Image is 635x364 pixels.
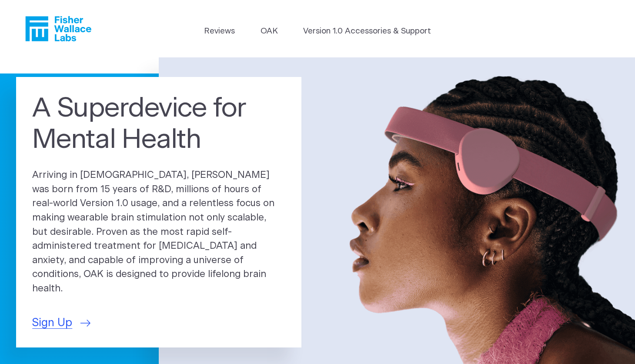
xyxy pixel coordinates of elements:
[303,25,431,37] a: Version 1.0 Accessories & Support
[32,168,285,296] p: Arriving in [DEMOGRAPHIC_DATA], [PERSON_NAME] was born from 15 years of R&D, millions of hours of...
[32,315,90,331] a: Sign Up
[32,93,285,155] h1: A Superdevice for Mental Health
[261,25,278,37] a: OAK
[204,25,235,37] a: Reviews
[25,16,91,41] a: Fisher Wallace
[32,315,72,331] span: Sign Up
